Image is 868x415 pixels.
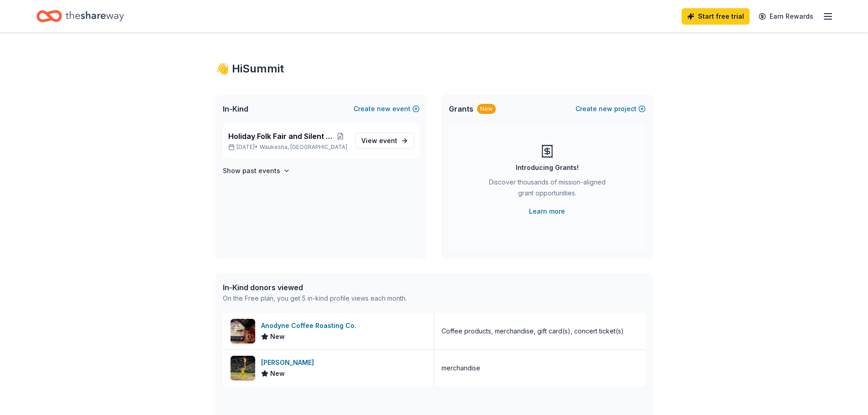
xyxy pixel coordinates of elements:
[361,135,397,146] span: View
[228,131,333,142] span: Holiday Folk Fair and Silent Auction
[377,103,390,114] span: new
[223,103,248,114] span: In-Kind
[442,363,480,374] div: merchandise
[379,137,397,144] span: event
[231,319,255,343] img: Image for Anodyne Coffee Roasting Co.
[442,326,624,337] div: Coffee products, merchandise, gift card(s), concert ticket(s)
[270,331,285,342] span: New
[354,103,420,114] button: Createnewevent
[477,104,496,114] div: New
[228,143,348,151] p: [DATE] •
[529,206,565,217] a: Learn more
[223,165,280,176] h4: Show past events
[223,165,290,176] button: Show past events
[216,61,653,76] div: 👋 Hi Summit
[682,8,750,25] a: Start free trial
[270,368,285,379] span: New
[261,357,318,368] div: [PERSON_NAME]
[485,177,609,202] div: Discover thousands of mission-aligned grant opportunities.
[516,162,579,173] div: Introducing Grants!
[231,356,255,380] img: Image for Savannah Bananas
[260,143,347,151] span: Waukesha, [GEOGRAPHIC_DATA]
[599,103,612,114] span: new
[36,5,124,27] a: Home
[575,103,646,114] button: Createnewproject
[261,320,360,331] div: Anodyne Coffee Roasting Co.
[223,282,407,293] div: In-Kind donors viewed
[223,293,407,304] div: On the Free plan, you get 5 in-kind profile views each month.
[753,8,819,25] a: Earn Rewards
[449,103,473,114] span: Grants
[355,133,414,149] a: View event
